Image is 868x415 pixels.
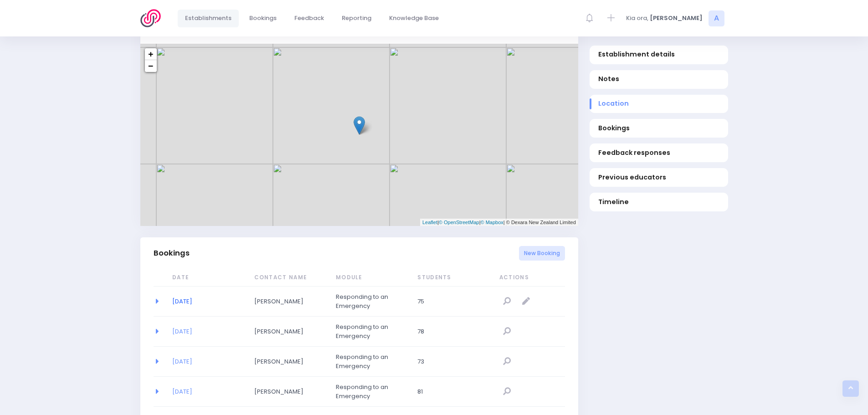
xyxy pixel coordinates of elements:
[499,274,556,282] span: Actions
[598,173,719,182] span: Previous educators
[330,317,411,347] td: Responding to an Emergency
[178,10,239,27] a: Establishments
[389,14,439,23] span: Knowledge Base
[145,60,157,72] a: Zoom out
[590,46,728,64] a: Establishment details
[354,116,365,135] img: Westbrook School
[330,377,411,407] td: Responding to an Emergency
[254,274,314,282] span: Contact Name
[417,387,478,396] span: 81
[598,197,719,207] span: Timeline
[249,14,277,23] span: Bookings
[172,387,192,396] a: [DATE]
[254,357,314,366] span: [PERSON_NAME]
[439,220,479,225] a: © OpenStreetMap
[417,297,478,306] span: 75
[650,14,703,23] span: [PERSON_NAME]
[330,287,411,317] td: Responding to an Emergency
[493,347,565,377] td: null
[336,274,396,282] span: Module
[140,9,166,27] img: Logo
[172,357,192,366] a: [DATE]
[248,377,330,407] td: Jules
[590,169,728,187] a: Previous educators
[336,383,396,400] span: Responding to an Emergency
[493,287,565,317] td: null
[254,327,314,336] span: [PERSON_NAME]
[417,357,478,366] span: 73
[248,287,330,317] td: Jules
[411,347,493,377] td: 73
[590,70,728,89] a: Notes
[417,274,478,282] span: Students
[519,294,534,309] a: Edit
[590,95,728,113] a: Location
[499,324,514,339] a: View
[499,294,514,309] a: View
[185,14,231,23] span: Establishments
[336,353,396,370] span: Responding to an Emergency
[590,193,728,212] a: Timeline
[166,377,248,407] td: 2022-11-21 09:30:00
[411,377,493,407] td: 81
[166,317,248,347] td: 2024-11-26 09:00:00
[420,219,578,226] div: | | | © Dexara New Zealand Limited
[294,14,324,23] span: Feedback
[166,287,248,317] td: 2025-11-24 09:25:00
[590,119,728,138] a: Bookings
[336,292,396,310] span: Responding to an Emergency
[336,323,396,340] span: Responding to an Emergency
[598,50,719,60] span: Establishment details
[499,354,514,369] a: View
[709,10,724,26] span: A
[590,144,728,163] a: Feedback responses
[382,10,447,27] a: Knowledge Base
[166,347,248,377] td: 2023-11-17 09:30:00
[172,297,192,306] a: [DATE]
[172,274,232,282] span: Date
[626,14,648,23] span: Kia ora,
[254,387,314,396] span: [PERSON_NAME]
[287,10,332,27] a: Feedback
[422,220,437,225] a: Leaflet
[342,14,371,23] span: Reporting
[481,220,503,225] a: © Mapbox
[493,377,565,407] td: null
[598,149,719,158] span: Feedback responses
[154,249,190,258] h3: Bookings
[172,327,192,336] a: [DATE]
[493,317,565,347] td: null
[248,317,330,347] td: Jules
[411,287,493,317] td: 75
[598,75,719,84] span: Notes
[417,327,478,336] span: 78
[254,297,314,306] span: [PERSON_NAME]
[519,246,565,261] a: New Booking
[145,48,157,60] a: Zoom in
[242,10,284,27] a: Bookings
[598,99,719,109] span: Location
[598,124,719,133] span: Bookings
[330,347,411,377] td: Responding to an Emergency
[248,347,330,377] td: Jules
[499,384,514,399] a: View
[334,10,379,27] a: Reporting
[411,317,493,347] td: 78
